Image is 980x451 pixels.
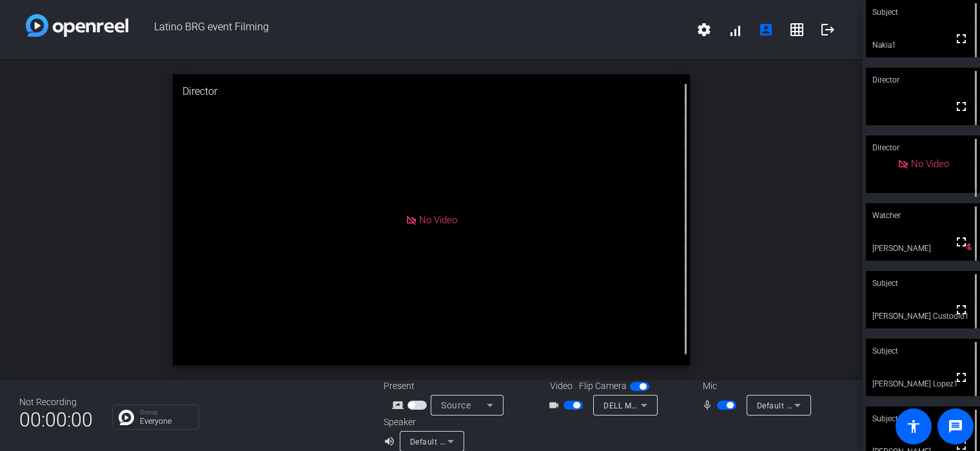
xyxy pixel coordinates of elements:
span: Source [441,400,471,410]
mat-icon: settings [696,22,712,37]
p: Everyone [140,417,192,425]
mat-icon: volume_up [384,434,399,449]
span: Default - DELL C2422HE (HD Audio Driver for Display Audio) [410,436,637,446]
p: Group [140,409,192,416]
div: Director [866,135,980,160]
div: Subject [866,406,980,431]
mat-icon: screen_share_outline [392,397,407,413]
div: Not Recording [19,396,93,409]
span: No Video [911,158,949,170]
div: Mic [690,379,819,393]
mat-icon: fullscreen [954,99,969,114]
mat-icon: fullscreen [954,302,969,317]
mat-icon: videocam_outline [548,397,563,413]
div: Watcher [866,203,980,228]
mat-icon: mic_none [701,397,717,413]
mat-icon: grid_on [789,22,805,37]
div: Subject [866,271,980,296]
mat-icon: accessibility [906,419,921,434]
div: Director [866,68,980,92]
span: 00:00:00 [19,404,93,436]
mat-icon: fullscreen [954,31,969,46]
span: DELL Monitor RGB Webcam (413c:c00c) [603,400,754,410]
img: Chat Icon [119,410,134,425]
mat-icon: account_box [758,22,774,37]
mat-icon: message [948,419,963,434]
img: white-gradient.svg [26,14,128,37]
div: Director [173,74,691,109]
mat-icon: logout [820,22,836,37]
mat-icon: fullscreen [954,234,969,250]
button: signal_cellular_alt [720,14,750,45]
div: Speaker [384,416,461,429]
mat-icon: fullscreen [954,370,969,385]
div: Subject [866,339,980,363]
span: Flip Camera [579,379,627,393]
span: Video [550,379,573,393]
span: Latino BRG event Filming [128,14,689,45]
div: Present [384,379,513,393]
span: No Video [419,214,457,225]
